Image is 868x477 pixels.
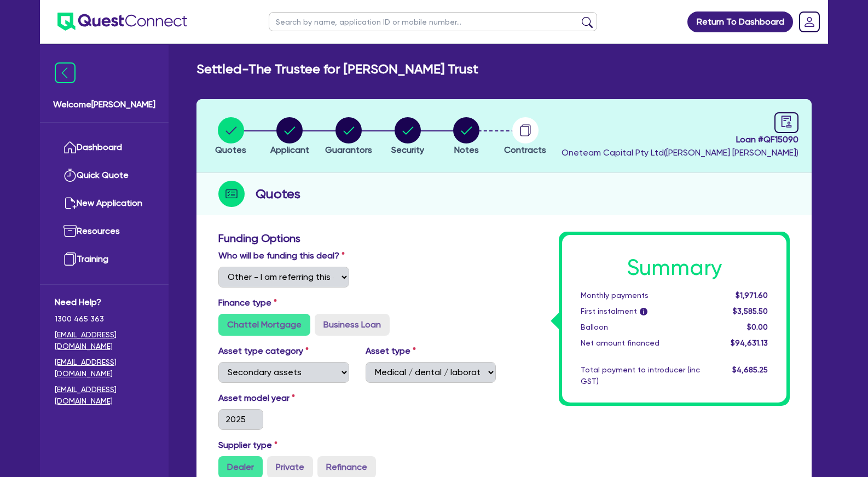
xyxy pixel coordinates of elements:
a: Return To Dashboard [687,12,793,32]
button: Contracts [504,117,547,157]
label: Asset model year [210,392,357,405]
span: i [640,308,647,315]
span: Welcome [PERSON_NAME] [53,98,155,111]
span: $94,631.13 [731,338,768,347]
div: Total payment to introducer (inc GST) [572,364,708,387]
a: [EMAIL_ADDRESS][DOMAIN_NAME] [55,329,154,352]
span: Notes [454,145,479,155]
label: Chattel Mortgage [218,314,310,336]
span: Guarantors [325,145,372,155]
h1: Summary [581,255,768,281]
span: $4,685.25 [732,365,768,374]
label: Asset type [366,344,416,358]
span: Loan # QF15090 [562,133,798,146]
div: First instalment [572,306,708,317]
img: training [63,252,77,266]
img: icon-menu-close [55,62,76,83]
h2: Quotes [256,184,300,204]
a: Training [55,245,154,273]
span: $3,585.50 [733,307,768,315]
a: [EMAIL_ADDRESS][DOMAIN_NAME] [55,357,154,380]
label: Business Loan [315,314,390,336]
a: Resources [55,217,154,245]
h2: Settled - The Trustee for [PERSON_NAME] Trust [196,61,478,77]
span: Contracts [504,145,546,155]
label: Supplier type [218,439,277,452]
label: Finance type [218,296,277,309]
span: Security [391,145,424,155]
a: New Application [55,189,154,217]
a: Dropdown toggle [795,8,824,36]
button: Security [391,117,425,157]
div: Net amount financed [572,337,708,349]
button: Notes [453,117,480,157]
button: Applicant [270,117,310,157]
span: $1,971.60 [736,291,768,300]
span: Quotes [215,145,246,155]
img: resources [63,225,77,238]
h3: Funding Options [218,232,496,245]
img: quick-quote [63,169,77,182]
div: Balloon [572,321,708,333]
span: audit [780,116,792,128]
span: 1300 465 363 [55,313,154,325]
span: Applicant [270,145,309,155]
span: Oneteam Capital Pty Ltd ( [PERSON_NAME] [PERSON_NAME] ) [562,147,798,158]
label: Asset type category [218,344,309,358]
input: Search by name, application ID or mobile number... [269,12,597,31]
label: Who will be funding this deal? [218,249,345,262]
img: quest-connect-logo-blue [57,13,187,31]
div: Monthly payments [572,290,708,301]
span: $0.00 [747,323,768,331]
img: new-application [63,197,77,210]
img: step-icon [218,181,245,207]
a: Dashboard [55,134,154,162]
a: [EMAIL_ADDRESS][DOMAIN_NAME] [55,384,154,407]
button: Quotes [215,117,247,157]
button: Guarantors [325,117,373,157]
span: Need Help? [55,296,154,309]
a: Quick Quote [55,162,154,189]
